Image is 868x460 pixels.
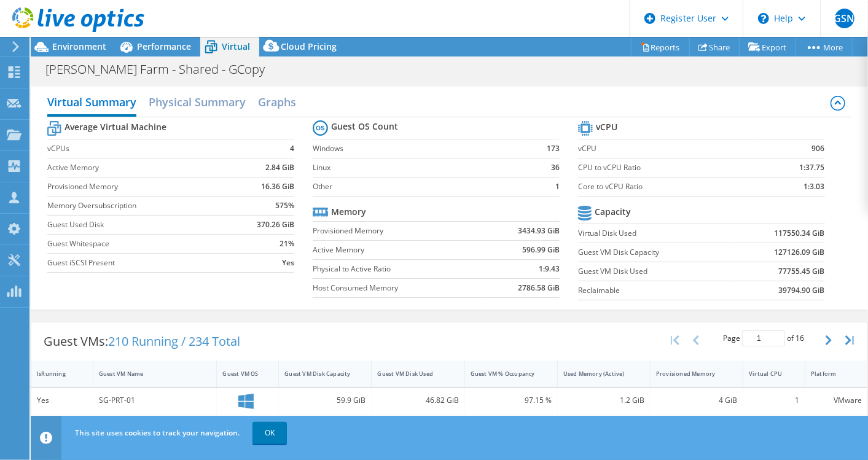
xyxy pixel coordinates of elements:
[578,181,760,193] label: Core to vCPU Ratio
[108,333,240,349] span: 210 Running / 234 Total
[252,422,287,444] a: OK
[800,162,825,174] b: 1:37.75
[551,162,560,174] b: 36
[75,427,240,438] span: This site uses cookies to track your navigation.
[31,322,252,361] div: Guest VMs:
[749,394,799,407] div: 1
[37,394,87,407] div: Yes
[578,265,735,278] label: Guest VM Disk Used
[656,370,722,378] div: Provisioned Memory
[99,370,197,378] div: Guest VM Name
[742,330,785,346] input: jump to page
[258,90,296,114] h2: Graphs
[578,227,735,240] label: Virtual Disk Used
[812,142,825,155] b: 906
[313,263,482,275] label: Physical to Active Ratio
[779,284,825,297] b: 39794.90 GiB
[779,265,825,278] b: 77755.45 GiB
[99,394,211,407] div: SG-PRT-01
[578,162,760,174] label: CPU to vCPU Ratio
[313,181,527,193] label: Other
[578,142,760,155] label: vCPU
[47,181,235,193] label: Provisioned Memory
[313,244,482,256] label: Active Memory
[313,142,527,155] label: Windows
[281,41,337,52] span: Cloud Pricing
[596,121,617,133] b: vCPU
[811,370,847,378] div: Platform
[257,219,294,231] b: 370.26 GiB
[796,37,853,57] a: More
[40,63,284,76] h1: [PERSON_NAME] Farm - Shared - GCopy
[563,394,644,407] div: 1.2 GiB
[282,257,294,269] b: Yes
[47,200,235,212] label: Memory Oversubscription
[518,225,560,237] b: 3434.93 GiB
[555,181,560,193] b: 1
[578,246,735,259] label: Guest VM Disk Capacity
[563,370,630,378] div: Used Memory (Active)
[47,257,235,269] label: Guest iSCSI Present
[578,284,735,297] label: Reclaimable
[539,263,560,275] b: 1:9.43
[775,246,825,259] b: 127126.09 GiB
[47,142,235,155] label: vCPUs
[284,394,366,407] div: 59.9 GiB
[47,90,136,117] h2: Virtual Summary
[137,41,191,52] span: Performance
[749,370,784,378] div: Virtual CPU
[758,13,769,24] svg: \n
[47,162,235,174] label: Active Memory
[471,394,552,407] div: 97.15 %
[280,238,294,250] b: 21%
[313,225,482,237] label: Provisioned Memory
[547,142,560,155] b: 173
[595,206,631,218] b: Capacity
[518,282,560,294] b: 2786.58 GiB
[37,370,72,378] div: IsRunning
[265,162,294,174] b: 2.84 GiB
[284,370,351,378] div: Guest VM Disk Capacity
[275,200,294,212] b: 575%
[52,41,106,52] span: Environment
[804,181,825,193] b: 1:3.03
[47,238,235,250] label: Guest Whitespace
[222,41,250,52] span: Virtual
[739,37,796,57] a: Export
[377,394,458,407] div: 46.82 GiB
[656,394,737,407] div: 4 GiB
[222,370,258,378] div: Guest VM OS
[811,394,862,407] div: VMware
[313,282,482,294] label: Host Consumed Memory
[835,9,854,28] span: GSN
[331,120,398,133] b: Guest OS Count
[47,219,235,231] label: Guest Used Disk
[149,90,246,114] h2: Physical Summary
[65,121,166,133] b: Average Virtual Machine
[723,330,804,346] span: Page of
[377,370,444,378] div: Guest VM Disk Used
[471,370,537,378] div: Guest VM % Occupancy
[313,162,527,174] label: Linux
[522,244,560,256] b: 596.99 GiB
[631,37,690,57] a: Reports
[775,227,825,240] b: 117550.34 GiB
[689,37,740,57] a: Share
[331,206,366,218] b: Memory
[796,333,804,343] span: 16
[290,142,294,155] b: 4
[261,181,294,193] b: 16.36 GiB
